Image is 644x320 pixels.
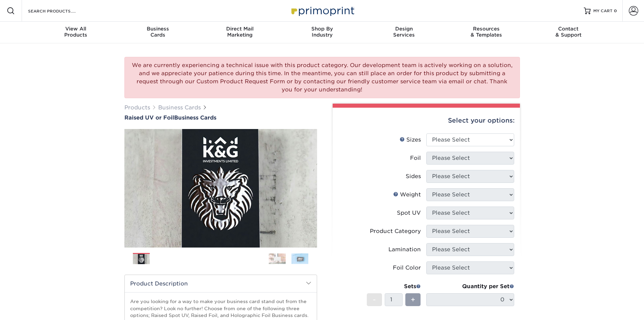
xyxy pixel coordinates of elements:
img: Business Cards 01 [133,251,150,268]
input: SEARCH PRODUCTS..... [27,7,93,15]
h1: Business Cards [124,114,317,121]
img: Business Cards 07 [269,253,286,264]
span: Direct Mail [199,26,281,32]
a: Shop ByIndustry [281,22,363,43]
img: Business Cards 06 [246,250,263,267]
div: Product Category [370,227,421,235]
div: Sizes [400,136,421,144]
a: Raised UV or FoilBusiness Cards [124,114,317,121]
h2: Product Description [125,275,317,292]
img: Primoprint [288,3,356,18]
img: Business Cards 03 [178,250,195,267]
a: DesignServices [363,22,445,43]
div: Foil Color [393,264,421,272]
div: Cards [117,26,199,38]
img: Business Cards 05 [223,250,240,267]
img: Raised UV or Foil 01 [124,92,317,285]
div: Weight [393,191,421,199]
span: Design [363,26,445,32]
div: Products [35,26,117,38]
span: - [373,295,376,305]
span: Raised UV or Foil [124,114,174,121]
div: Sides [406,172,421,180]
div: Quantity per Set [426,282,514,291]
span: View All [35,26,117,32]
div: Foil [410,154,421,162]
a: Business Cards [158,104,201,111]
img: Business Cards 04 [201,250,218,267]
div: Marketing [199,26,281,38]
div: Sets [367,282,421,291]
span: Business [117,26,199,32]
a: Contact& Support [527,22,610,43]
img: Business Cards 02 [156,250,172,267]
a: View AllProducts [35,22,117,43]
div: Lamination [388,246,421,254]
div: We are currently experiencing a technical issue with this product category. Our development team ... [124,57,520,98]
span: Shop By [281,26,363,32]
span: Contact [527,26,610,32]
span: MY CART [593,8,613,14]
div: Services [363,26,445,38]
div: & Templates [445,26,527,38]
div: & Support [527,26,610,38]
a: Products [124,104,150,111]
a: Resources& Templates [445,22,527,43]
span: Resources [445,26,527,32]
div: Spot UV [397,209,421,217]
span: 0 [614,8,617,13]
span: + [411,295,415,305]
div: Select your options: [338,108,515,133]
div: Industry [281,26,363,38]
img: Business Cards 08 [291,253,308,264]
a: Direct MailMarketing [199,22,281,43]
a: BusinessCards [117,22,199,43]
